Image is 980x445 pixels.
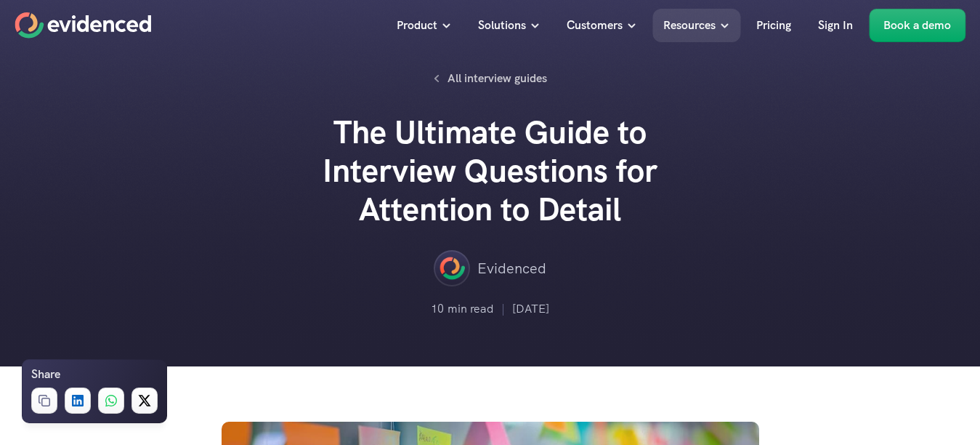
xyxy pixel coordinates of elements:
[15,12,151,39] a: Home
[397,16,437,35] p: Product
[426,65,555,92] a: All interview guides
[869,9,965,42] a: Book a demo
[567,16,623,35] p: Customers
[745,9,802,42] a: Pricing
[501,300,505,318] p: |
[434,250,470,286] img: ""
[448,69,547,88] p: All interview guides
[31,365,60,384] h6: Share
[512,300,549,318] p: [DATE]
[477,257,546,280] p: Evidenced
[478,16,526,35] p: Solutions
[807,9,864,42] a: Sign In
[883,16,951,35] p: Book a demo
[272,113,708,228] h2: The Ultimate Guide to Interview Questions for Attention to Detail
[431,300,444,318] p: 10
[663,16,716,35] p: Resources
[448,300,494,318] p: min read
[818,16,853,35] p: Sign In
[756,16,791,35] p: Pricing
